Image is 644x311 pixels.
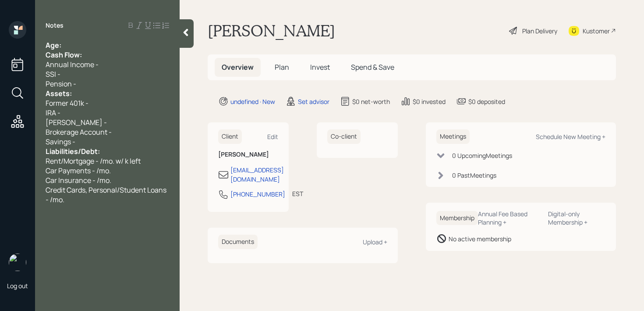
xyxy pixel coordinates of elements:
span: SSI - [46,69,60,79]
h6: Membership [436,211,478,225]
div: Set advisor [298,97,329,106]
span: Car Payments - /mo. [46,166,111,175]
span: Annual Income - [46,60,99,69]
div: No active membership [449,234,511,243]
div: 0 Upcoming Meeting s [452,151,512,160]
img: retirable_logo.png [9,254,26,271]
span: Former 401k - [46,98,88,108]
span: Spend & Save [351,62,394,72]
div: [PHONE_NUMBER] [230,189,285,199]
div: $0 net-worth [352,97,390,106]
h6: Meetings [436,129,470,144]
span: Rent/Mortgage - /mo. w/ k left [46,156,141,166]
div: Kustomer [583,26,610,36]
span: Car Insurance - /mo. [46,175,111,185]
div: [EMAIL_ADDRESS][DOMAIN_NAME] [230,165,284,184]
label: Notes [46,21,64,30]
div: 0 Past Meeting s [452,171,496,180]
span: Overview [222,62,254,72]
span: Age: [46,40,61,50]
span: Invest [310,62,330,72]
h6: Documents [218,235,258,249]
h6: Co-client [327,129,361,144]
div: Schedule New Meeting + [536,132,605,141]
div: $0 deposited [468,97,505,106]
div: EST [292,189,303,198]
span: Liabilities/Debt: [46,147,100,156]
div: Edit [267,132,278,141]
div: Annual Fee Based Planning + [478,210,541,226]
span: Credit Cards, Personal/Student Loans - /mo. [46,185,168,204]
span: Cash Flow: [46,50,82,60]
div: Log out [7,282,28,290]
h6: Client [218,129,242,144]
div: $0 invested [413,97,446,106]
span: Assets: [46,89,72,98]
span: IRA - [46,108,60,118]
h6: [PERSON_NAME] [218,151,278,158]
h1: [PERSON_NAME] [208,21,335,40]
div: Digital-only Membership + [548,210,605,226]
span: [PERSON_NAME] - [46,118,107,127]
div: Plan Delivery [522,26,557,36]
div: Upload + [363,238,387,246]
span: Savings - [46,137,75,147]
span: Pension - [46,79,76,89]
div: undefined · New [230,97,275,106]
span: Plan [275,62,289,72]
span: Brokerage Account - [46,127,112,137]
